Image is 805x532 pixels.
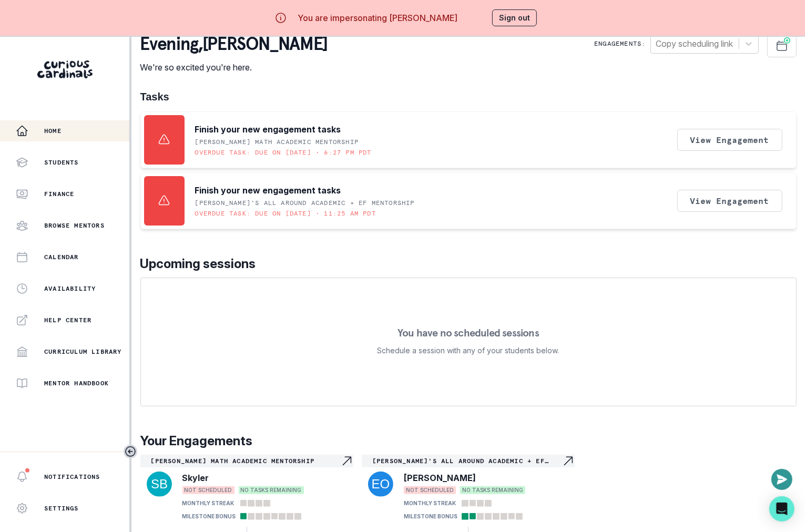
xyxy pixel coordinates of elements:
a: [PERSON_NAME] Math Academic MentorshipNavigate to engagement pageSkylerNOT SCHEDULEDNO TASKS REMA... [140,455,353,523]
div: Copy scheduling link [656,37,733,50]
button: Schedule Sessions [767,34,797,57]
button: Toggle sidebar [124,445,137,458]
span: NOT SCHEDULED [182,486,235,494]
p: MILESTONE BONUS [182,513,236,520]
p: Upcoming sessions [140,254,797,273]
p: Calendar [44,253,79,261]
a: [PERSON_NAME]'s all around academic + EF mentorshipNavigate to engagement page[PERSON_NAME]NOT SC... [362,455,575,523]
img: svg [368,472,393,497]
p: MONTHLY STREAK [404,499,456,507]
p: Skyler [182,472,209,484]
p: Home [44,127,62,135]
p: Your Engagements [140,432,797,451]
div: Open Intercom Messenger [769,496,794,521]
img: svg [147,472,172,497]
button: View Engagement [677,129,782,151]
button: Open or close messaging widget [771,469,792,490]
p: Finance [44,190,74,198]
p: Overdue task: Due on [DATE] • 6:27 PM PDT [195,148,372,157]
p: Settings [44,504,79,513]
p: Overdue task: Due on [DATE] • 11:25 AM PDT [195,209,376,218]
p: You are impersonating [PERSON_NAME] [298,12,457,24]
svg: Navigate to engagement page [341,455,353,467]
p: [PERSON_NAME]'s all around academic + EF mentorship [195,199,415,207]
p: [PERSON_NAME] Math Academic Mentorship [195,138,359,146]
p: Finish your new engagement tasks [195,123,341,136]
p: Engagements: [594,39,646,48]
span: NO TASKS REMAINING [239,486,304,494]
p: Mentor Handbook [44,379,109,387]
span: NOT SCHEDULED [404,486,456,494]
p: Availability [44,284,96,293]
p: Students [44,158,79,167]
h1: Tasks [140,90,797,103]
p: evening , [PERSON_NAME] [140,34,328,55]
svg: Navigate to engagement page [562,455,575,467]
p: MONTHLY STREAK [182,499,235,507]
span: NO TASKS REMAINING [460,486,525,494]
p: You have no scheduled sessions [398,328,539,338]
p: Browse Mentors [44,221,105,230]
p: Help Center [44,316,91,324]
p: [PERSON_NAME]'s all around academic + EF mentorship [372,457,562,465]
p: MILESTONE BONUS [404,513,457,520]
p: Notifications [44,473,100,481]
button: Sign out [492,9,537,26]
p: Finish your new engagement tasks [195,184,341,197]
p: We're so excited you're here. [140,61,328,74]
p: Schedule a session with any of your students below. [378,344,559,357]
p: [PERSON_NAME] Math Academic Mentorship [151,457,341,465]
img: Curious Cardinals Logo [37,60,93,78]
p: Curriculum Library [44,347,122,356]
p: [PERSON_NAME] [404,472,476,484]
button: View Engagement [677,190,782,212]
